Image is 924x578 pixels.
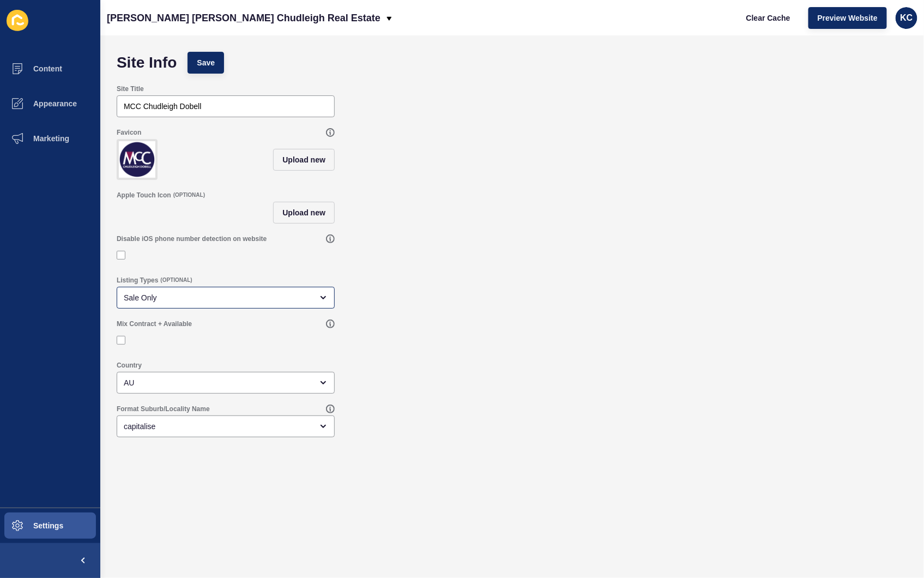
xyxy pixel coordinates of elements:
[282,207,325,218] span: Upload new
[188,52,224,74] button: Save
[273,202,335,224] button: Upload new
[117,57,177,68] h1: Site Info
[117,320,192,328] label: Mix Contract + Available
[117,191,171,200] label: Apple Touch Icon
[900,13,913,23] span: KC
[117,287,335,309] div: open menu
[117,416,335,437] div: open menu
[117,405,210,413] label: Format Suburb/Locality Name
[818,13,878,23] span: Preview Website
[282,154,325,165] span: Upload new
[808,7,887,29] button: Preview Website
[273,149,335,171] button: Upload new
[107,4,381,32] p: [PERSON_NAME] [PERSON_NAME] Chudleigh Real Estate
[160,276,192,284] span: (OPTIONAL)
[117,85,144,93] label: Site Title
[117,128,141,137] label: Favicon
[117,276,158,285] label: Listing Types
[119,141,155,178] img: c5c2ce5550c5406ab7c5a84748028936.jpg
[117,234,267,243] label: Disable iOS phone number detection on website
[746,13,790,23] span: Clear Cache
[737,7,800,29] button: Clear Cache
[117,372,335,394] div: open menu
[117,361,142,370] label: Country
[173,191,205,199] span: (OPTIONAL)
[197,57,215,68] span: Save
